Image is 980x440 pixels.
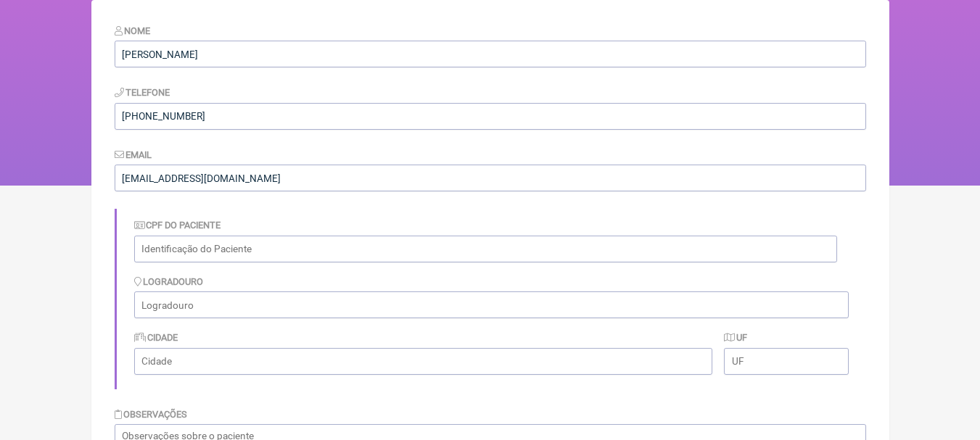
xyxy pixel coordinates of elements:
[115,149,152,160] label: Email
[134,276,204,287] label: Logradouro
[724,348,848,375] input: UF
[134,220,221,231] label: CPF do Paciente
[115,41,866,67] input: Nome do Paciente
[134,332,178,343] label: Cidade
[724,332,747,343] label: UF
[134,236,837,262] input: Identificação do Paciente
[134,291,849,318] input: Logradouro
[115,165,866,191] input: paciente@email.com
[115,87,170,98] label: Telefone
[115,25,151,36] label: Nome
[115,409,188,420] label: Observações
[134,348,713,375] input: Cidade
[115,103,866,130] input: 21 9124 2137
